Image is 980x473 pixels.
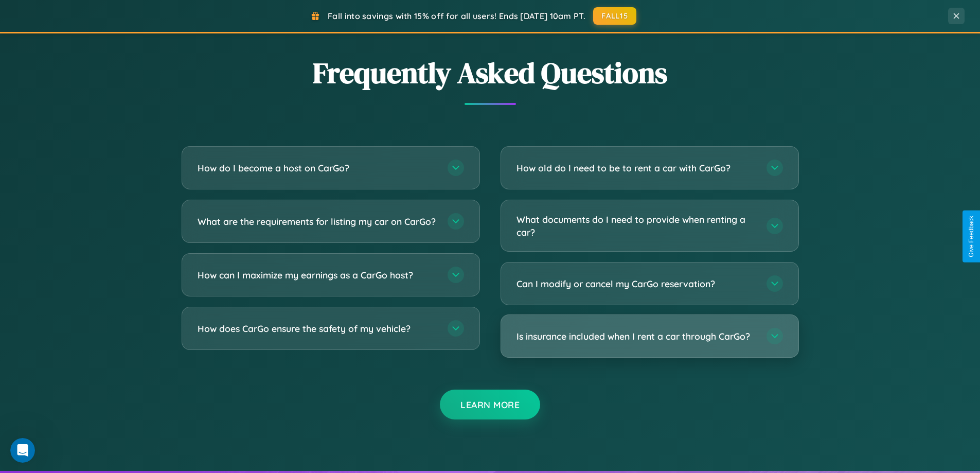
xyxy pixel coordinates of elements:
[10,438,35,463] iframe: Intercom live chat
[198,269,437,282] h3: How can I maximize my earnings as a CarGo host?
[968,216,975,257] div: Give Feedback
[198,322,437,335] h3: How does CarGo ensure the safety of my vehicle?
[328,11,585,21] span: Fall into savings with 15% off for all users! Ends [DATE] 10am PT.
[516,213,756,238] h3: What documents do I need to provide when renting a car?
[440,390,540,419] button: Learn More
[198,215,437,228] h3: What are the requirements for listing my car on CarGo?
[516,330,756,343] h3: Is insurance included when I rent a car through CarGo?
[182,53,799,93] h2: Frequently Asked Questions
[516,277,756,290] h3: Can I modify or cancel my CarGo reservation?
[198,162,437,174] h3: How do I become a host on CarGo?
[516,162,756,174] h3: How old do I need to be to rent a car with CarGo?
[593,7,636,25] button: FALL15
